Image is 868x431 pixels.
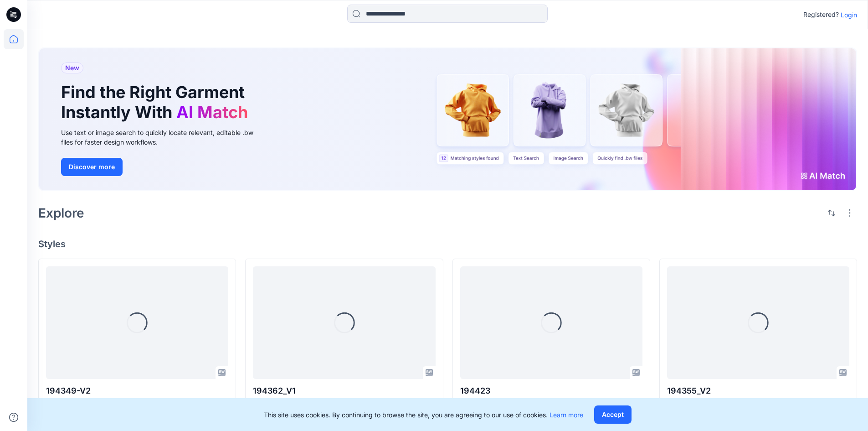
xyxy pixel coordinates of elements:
div: Use text or image search to quickly locate relevant, editable .bw files for faster design workflows. [61,128,266,147]
p: 194355_V2 [667,384,849,397]
button: Accept [594,405,632,424]
p: 194362_V1 [253,384,435,397]
p: This site uses cookies. By continuing to browse the site, you are agreeing to our use of cookies. [264,410,583,420]
a: Learn more [550,411,583,419]
p: Login [841,10,857,20]
p: Registered? [803,9,839,20]
button: Discover more [61,158,123,176]
h2: Explore [38,206,84,220]
h4: Styles [38,239,857,249]
h1: Find the Right Garment Instantly With [61,83,252,122]
span: AI Match [176,102,248,122]
p: 194349-V2 [46,384,228,397]
span: New [65,62,79,73]
p: 194423 [460,384,642,397]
